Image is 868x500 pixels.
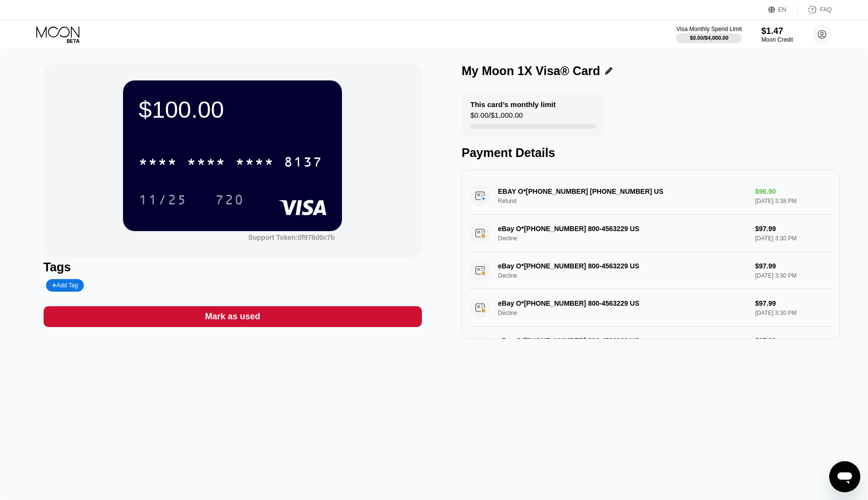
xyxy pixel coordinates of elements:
[284,156,323,171] div: 8137
[820,6,832,13] div: FAQ
[798,5,832,15] div: FAQ
[470,100,556,109] div: This card’s monthly limit
[761,36,793,43] div: Moon Credit
[676,26,742,43] div: Visa Monthly Spend Limit$0.00/$4,000.00
[208,187,251,212] div: 720
[829,461,860,492] iframe: Button to launch messaging window
[131,187,194,212] div: 11/25
[215,193,244,209] div: 720
[761,26,793,36] div: $1.47
[205,311,260,322] div: Mark as used
[470,111,523,124] div: $0.00 / $1,000.00
[139,96,326,123] div: $100.00
[248,234,335,241] div: Support Token:0f978d0c7b
[778,6,787,13] div: EN
[761,26,793,43] div: $1.47Moon Credit
[248,234,335,241] div: Support Token: 0f978d0c7b
[52,282,78,289] div: Add Tag
[46,279,84,292] div: Add Tag
[462,146,840,160] div: Payment Details
[139,193,187,209] div: 11/25
[690,35,728,41] div: $0.00 / $4,000.00
[676,26,742,32] div: Visa Monthly Spend Limit
[462,64,600,78] div: My Moon 1X Visa® Card
[44,306,422,327] div: Mark as used
[768,5,798,15] div: EN
[44,260,422,274] div: Tags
